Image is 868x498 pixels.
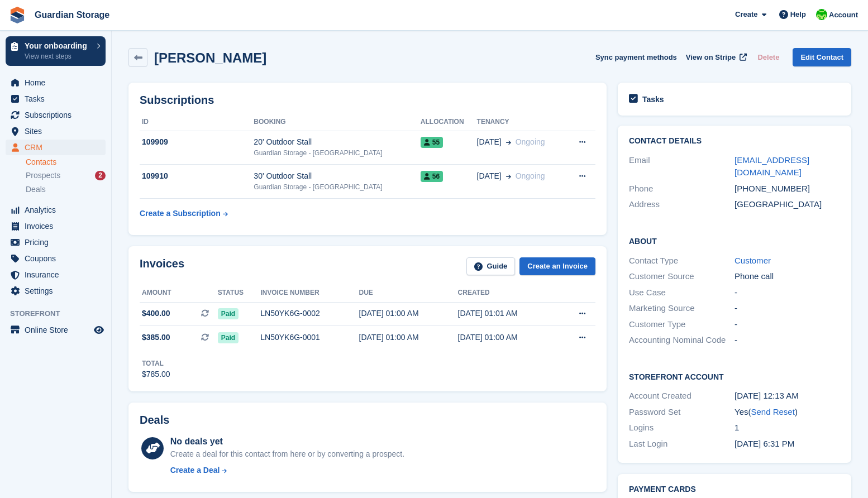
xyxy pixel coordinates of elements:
a: menu [6,140,106,155]
div: Contact Type [629,255,735,267]
div: Yes [735,406,840,419]
div: - [735,318,840,331]
a: menu [6,75,106,90]
a: Create an Invoice [519,257,595,276]
a: menu [6,234,106,250]
button: Sync payment methods [595,48,677,66]
a: Send Reset [751,407,794,416]
span: Online Store [25,322,92,338]
div: 2 [95,171,106,180]
a: Create a Subscription [140,203,228,224]
a: Guardian Storage [30,6,114,24]
th: Allocation [421,113,477,131]
th: Tenancy [477,113,565,131]
div: Create a Subscription [140,208,221,219]
a: [EMAIL_ADDRESS][DOMAIN_NAME] [735,155,809,178]
h2: Contact Details [629,137,840,146]
div: Create a Deal [170,465,220,476]
div: Create a deal for this contact from here or by converting a prospect. [170,448,404,460]
th: Amount [140,284,218,302]
a: View on Stripe [681,48,749,66]
span: Invoices [25,218,92,234]
span: CRM [25,140,92,155]
time: 2025-09-29 23:31:54 UTC [735,439,794,448]
div: Phone [629,183,735,195]
a: Edit Contact [793,48,851,66]
div: 1 [735,422,840,434]
th: Status [218,284,260,302]
th: ID [140,113,254,131]
div: [GEOGRAPHIC_DATA] [735,198,840,211]
a: Preview store [92,323,106,337]
div: LN50YK6G-0002 [260,308,359,319]
div: Customer Type [629,318,735,331]
div: Total [142,358,170,368]
th: Due [359,284,458,302]
span: Help [790,9,806,20]
div: No deals yet [170,435,404,448]
a: Create a Deal [170,465,404,476]
a: menu [6,202,106,218]
h2: [PERSON_NAME] [154,50,266,65]
div: Account Created [629,390,735,403]
div: LN50YK6G-0001 [260,332,359,343]
span: $400.00 [142,308,170,319]
div: [PHONE_NUMBER] [735,183,840,195]
img: stora-icon-8386f47178a22dfd0bd8f6a31ec36ba5ce8667c1dd55bd0f319d3a0aa187defe.svg [9,7,26,23]
span: [DATE] [477,170,502,182]
div: Marketing Source [629,302,735,315]
h2: Tasks [642,94,664,104]
span: Deals [26,184,46,195]
div: 30' Outdoor Stall [254,170,420,182]
a: Prospects 2 [26,170,106,181]
a: menu [6,283,106,299]
span: 55 [421,137,443,148]
span: [DATE] [477,136,502,148]
h2: Invoices [140,257,184,276]
button: Delete [753,48,784,66]
h2: Storefront Account [629,371,840,382]
div: $785.00 [142,368,170,380]
p: Your onboarding [25,42,91,50]
span: Paid [218,332,239,343]
span: ( ) [748,407,797,416]
th: Booking [254,113,420,131]
a: menu [6,251,106,266]
div: [DATE] 01:00 AM [359,308,458,319]
div: Logins [629,422,735,434]
span: Ongoing [516,171,545,180]
span: Sites [25,123,92,139]
div: [DATE] 12:13 AM [735,390,840,403]
span: Ongoing [516,137,545,146]
div: Password Set [629,406,735,419]
h2: Deals [140,414,169,427]
span: Insurance [25,267,92,282]
div: Guardian Storage - [GEOGRAPHIC_DATA] [254,148,420,158]
span: Analytics [25,202,92,218]
div: - [735,302,840,315]
div: Guardian Storage - [GEOGRAPHIC_DATA] [254,182,420,192]
span: Create [735,9,757,20]
p: View next steps [25,51,91,61]
span: Tasks [25,91,92,107]
a: menu [6,218,106,234]
div: [DATE] 01:01 AM [458,308,557,319]
span: Paid [218,308,239,319]
span: $385.00 [142,332,170,343]
h2: Payment cards [629,485,840,494]
span: Coupons [25,251,92,266]
div: 109910 [140,170,254,182]
div: Use Case [629,286,735,299]
div: Customer Source [629,270,735,283]
span: View on Stripe [686,52,736,63]
a: Contacts [26,157,106,167]
div: 20' Outdoor Stall [254,136,420,148]
span: Home [25,75,92,90]
div: [DATE] 01:00 AM [458,332,557,343]
div: Phone call [735,270,840,283]
a: Guide [466,257,516,276]
a: menu [6,107,106,123]
div: - [735,334,840,347]
span: Storefront [10,308,111,319]
a: Your onboarding View next steps [6,36,106,66]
